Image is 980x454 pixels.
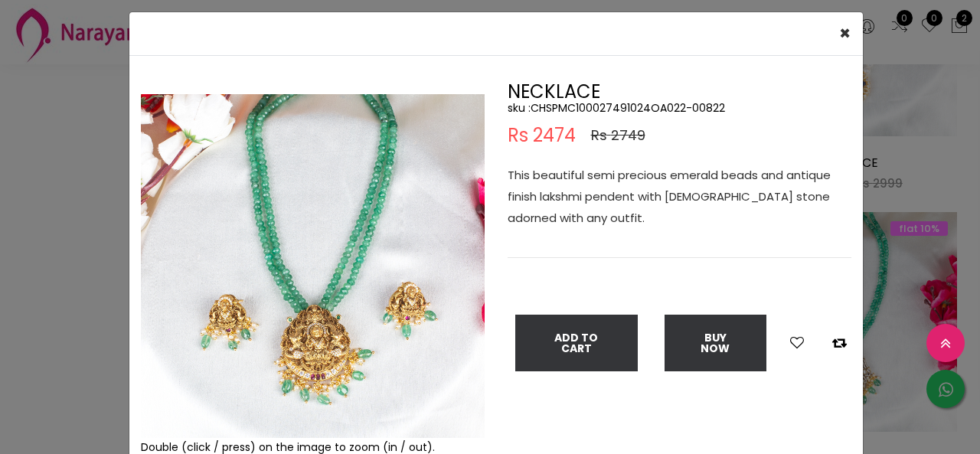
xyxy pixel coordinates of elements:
h5: sku : CHSPMC100027491024OA022-00822 [508,101,851,115]
span: Rs 2474 [508,126,576,145]
button: Buy Now [665,315,766,371]
h2: NECKLACE [508,83,851,101]
span: × [839,21,851,46]
button: Add to compare [828,333,851,353]
img: Example [141,94,485,438]
p: This beautiful semi precious emerald beads and antique finish lakshmi pendent with [DEMOGRAPHIC_D... [508,165,851,229]
button: Add to wishlist [786,333,808,353]
button: Add To Cart [515,315,638,371]
span: Rs 2749 [591,126,645,145]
